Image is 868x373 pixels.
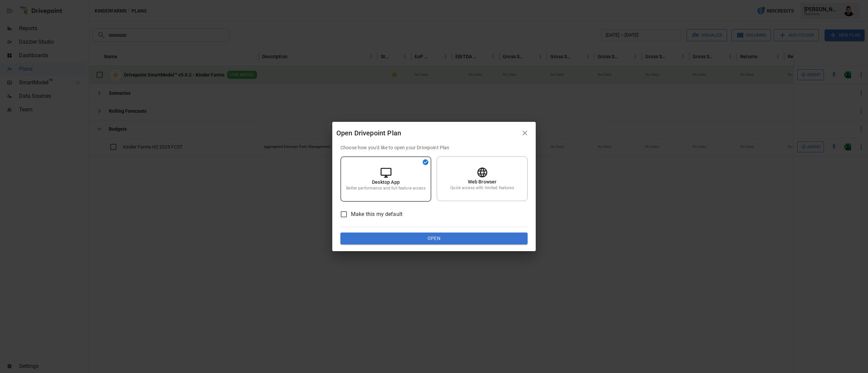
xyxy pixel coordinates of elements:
div: Open Drivepoint Plan [336,128,518,138]
p: Desktop App [372,179,400,185]
p: Choose how you'd like to open your Drivepoint Plan [340,144,528,151]
span: Make this my default [351,210,402,218]
p: Web Browser [468,178,497,185]
p: Better performance and full feature access [346,185,425,191]
button: Open [340,233,528,245]
p: Quick access with limited features [450,185,514,191]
